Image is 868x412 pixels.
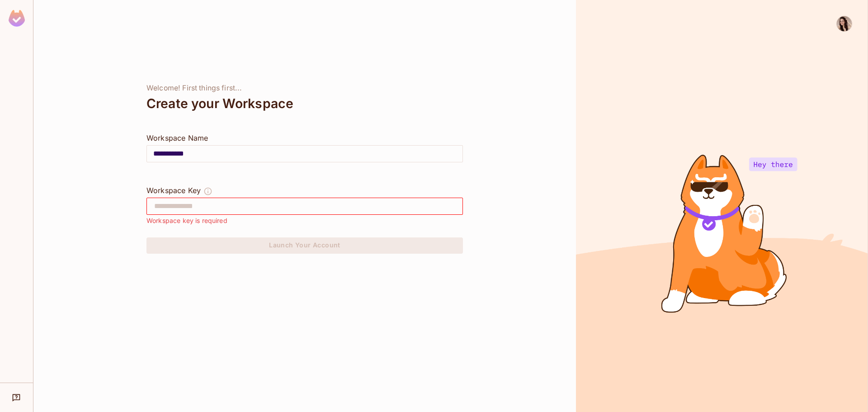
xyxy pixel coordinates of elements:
[146,237,463,254] button: Launch Your Account
[146,84,463,93] div: Welcome! First things first...
[146,216,463,225] div: Workspace key is required
[146,93,463,114] div: Create your Workspace
[146,133,463,143] div: Workspace Name
[146,185,201,196] div: Workspace Key
[9,10,25,27] img: SReyMgAAAABJRU5ErkJggg==
[837,16,852,31] img: Natalija Jovanovic
[203,185,212,198] button: The Workspace Key is unique, and serves as the identifier of your workspace.
[6,388,27,407] div: Help & Updates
